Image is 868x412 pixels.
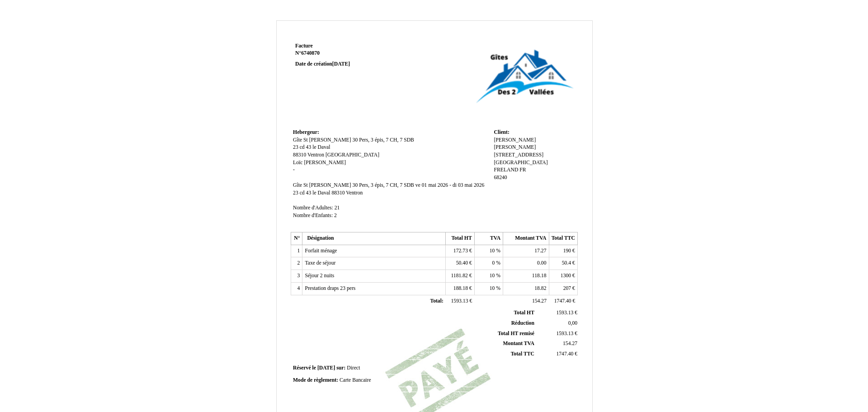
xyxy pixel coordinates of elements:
span: 154.27 [532,298,547,304]
td: % [474,282,503,295]
span: 10 [490,248,495,254]
span: 1300 [561,273,571,279]
span: Nombre d'Enfants: [293,213,333,218]
span: 88310 [293,152,306,158]
span: Mode de règlement: [293,377,338,383]
span: 154.27 [563,341,577,346]
span: [DATE] [317,365,335,371]
th: TVA [474,232,503,245]
span: 1747.40 [554,298,571,304]
span: 188.18 [453,285,468,291]
span: 1593.13 [556,310,573,316]
span: 18.82 [534,285,546,291]
span: Total HT remisé [498,331,534,336]
span: Montant TVA [503,341,534,346]
td: € [446,270,474,283]
td: % [474,245,503,257]
span: Total HT [514,310,534,316]
span: Total: [430,298,443,304]
strong: Date de création [295,61,350,67]
span: Hebergeur: [293,129,319,135]
span: 0 [492,260,495,266]
span: Réservé le [293,365,316,371]
span: 6740870 [301,50,320,56]
span: 21 [335,205,340,211]
td: % [474,270,503,283]
span: sur: [336,365,345,371]
td: € [536,308,579,318]
span: 1593.13 [451,298,468,304]
th: Total TTC [549,232,577,245]
span: 23 cd 43 le Daval [293,190,330,196]
th: N° [291,232,302,245]
th: Montant TVA [503,232,549,245]
span: 50.40 [456,260,468,266]
td: € [536,349,579,360]
span: 10 [490,285,495,291]
td: 1 [291,245,302,257]
span: 88310 [331,190,344,196]
span: 118.18 [532,273,547,279]
span: [PERSON_NAME] [494,144,536,150]
td: € [549,245,577,257]
span: 1181.82 [451,273,468,279]
span: Facture [295,43,313,49]
span: 17.27 [534,248,546,254]
span: Forfait ménage [305,248,337,254]
img: logo [475,43,576,110]
span: FR [519,167,526,173]
strong: N° [295,50,403,57]
td: € [549,295,577,308]
span: 50.4 [562,260,571,266]
span: [PERSON_NAME] [304,160,346,166]
td: € [536,328,579,339]
span: Prestation draps 23 pers [305,285,355,291]
span: 1747.40 [556,351,573,357]
span: 2 [334,213,337,218]
span: Ventron [307,152,324,158]
span: Direct [347,365,360,371]
td: € [549,257,577,270]
td: % [474,257,503,270]
span: FRELAND [494,167,518,173]
td: 3 [291,270,302,283]
td: € [446,295,474,308]
span: 207 [563,285,571,291]
span: [STREET_ADDRESS][GEOGRAPHIC_DATA] [494,152,547,166]
span: Ventron [346,190,363,196]
span: 0.00 [537,260,546,266]
span: Client: [494,129,509,135]
span: Taxe de séjour [305,260,335,266]
span: Loïc [293,160,302,166]
span: 0,00 [568,320,577,326]
span: ve 01 mai 2026 - di 03 mai 2026 [415,182,485,188]
span: [GEOGRAPHIC_DATA] [325,152,379,158]
td: 4 [291,282,302,295]
span: 190 [563,248,571,254]
td: € [446,282,474,295]
span: 68240 [494,175,507,180]
span: - [293,167,295,173]
span: Gîte St [PERSON_NAME] 30 Pers, 3 épis, 7 CH, 7 SDB [293,182,414,188]
td: € [549,270,577,283]
th: Désignation [302,232,446,245]
span: Total TTC [511,351,534,357]
td: 2 [291,257,302,270]
span: 10 [490,273,495,279]
span: 172.73 [453,248,468,254]
span: Nombre d'Adultes: [293,205,333,211]
span: Gîte St [PERSON_NAME] 30 Pers, 3 épis, 7 CH, 7 SDB [293,137,414,143]
span: Réduction [511,320,534,326]
span: 23 cd 43 le Daval [293,144,330,150]
td: € [446,245,474,257]
span: 1593.13 [556,331,573,336]
span: [DATE] [332,61,350,67]
span: Carte Bancaire [340,377,371,383]
span: [PERSON_NAME] [494,137,536,143]
th: Total HT [446,232,474,245]
td: € [446,257,474,270]
td: € [549,282,577,295]
span: Séjour 2 nuits [305,273,334,279]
